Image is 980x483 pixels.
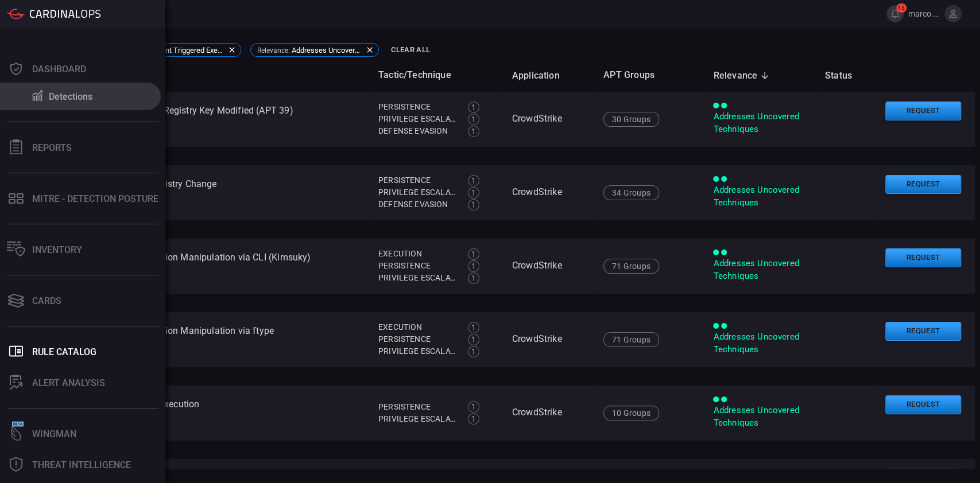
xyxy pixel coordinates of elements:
[713,69,772,83] span: Relevance
[378,321,455,333] div: Execution
[468,114,479,125] div: 1
[32,244,82,255] div: Inventory
[512,69,575,83] span: Application
[468,260,479,272] div: 1
[154,46,226,54] span: Event Triggered Execution
[908,9,940,18] span: marco.[PERSON_NAME]
[603,185,659,200] div: 34 Groups
[468,126,479,137] div: 1
[885,395,961,414] button: Request
[32,295,61,306] div: Cards
[885,322,961,341] button: Request
[32,193,158,204] div: MITRE - Detection Posture
[46,385,369,441] td: CrowdStrike - MOFComp Execution
[713,331,806,356] div: Addresses Uncovered Techniques
[46,92,369,147] td: CrowdStrike - AppInit DLL Registry Key Modified (APT 39)
[378,413,455,425] div: Privilege Escalation
[378,333,455,345] div: Persistence
[468,413,479,424] div: 1
[713,184,806,209] div: Addresses Uncovered Techniques
[378,401,455,413] div: Persistence
[468,322,479,333] div: 1
[109,43,241,57] div: Techniques:Event Triggered Execution
[257,46,290,54] span: Relevance :
[388,41,433,59] button: Clear All
[886,5,904,22] button: 15
[503,312,594,367] td: CrowdStrike
[378,345,455,357] div: Privilege Escalation
[468,346,479,357] div: 1
[603,112,659,127] div: 30 Groups
[896,3,907,13] span: 15
[32,142,72,153] div: Reports
[885,248,961,267] button: Request
[713,111,806,135] div: Addresses Uncovered Techniques
[32,459,131,470] div: Threat Intelligence
[468,102,479,113] div: 1
[32,346,96,357] div: Rule Catalog
[369,59,503,92] th: Tactic/Technique
[32,377,105,388] div: ALERT ANALYSIS
[468,272,479,284] div: 1
[32,429,76,439] div: Wingman
[885,175,961,194] button: Request
[378,186,455,198] div: Privilege Escalation
[49,91,92,102] div: Detections
[503,239,594,294] td: CrowdStrike
[603,259,659,274] div: 71 Groups
[885,102,961,120] button: Request
[825,69,867,83] span: Status
[378,198,455,211] div: Defense Evasion
[713,404,806,429] div: Addresses Uncovered Techniques
[250,43,379,57] div: Relevance:Addresses Uncovered Techniques
[378,174,455,186] div: Persistence
[603,332,659,347] div: 71 Groups
[468,401,479,412] div: 1
[378,113,455,125] div: Privilege Escalation
[503,385,594,441] td: CrowdStrike
[32,64,86,75] div: Dashboard
[378,272,455,284] div: Privilege Escalation
[468,175,479,186] div: 1
[468,248,479,260] div: 1
[46,312,369,367] td: CrowdStrike - File Association Manipulation via ftype
[378,260,455,272] div: Persistence
[378,125,455,137] div: Defense Evasion
[468,334,479,345] div: 1
[503,92,594,147] td: CrowdStrike
[713,258,806,282] div: Addresses Uncovered Techniques
[594,59,704,92] th: APT Groups
[46,165,369,220] td: CrowdStrike - Atbroker Registry Change
[378,248,455,260] div: Execution
[46,239,369,294] td: CrowdStrike - File Association Manipulation via CLI (Kimsuky)
[378,101,455,113] div: Persistence
[468,199,479,211] div: 1
[468,187,479,198] div: 1
[292,46,363,54] span: Addresses Uncovered Techniques
[503,165,594,220] td: CrowdStrike
[603,406,659,420] div: 10 Groups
